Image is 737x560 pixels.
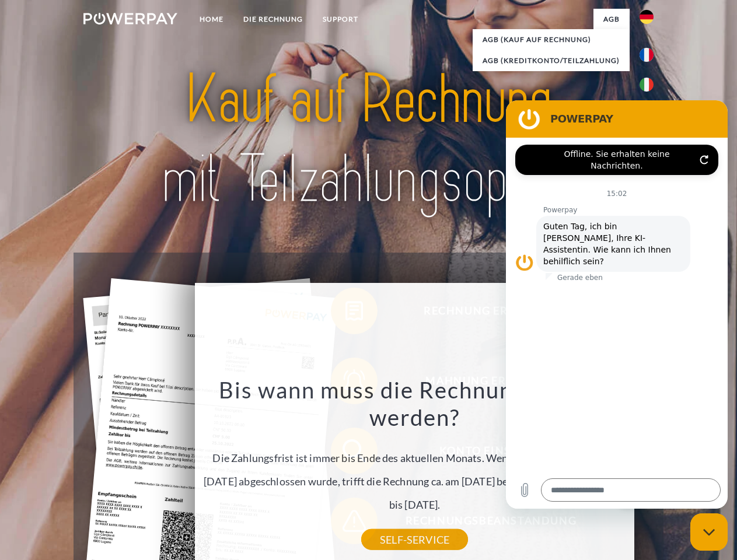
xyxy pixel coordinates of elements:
[473,50,630,71] a: AGB (Kreditkonto/Teilzahlung)
[640,10,654,24] img: de
[640,48,654,62] img: fr
[83,13,177,24] img: logo-powerpay-white.svg
[190,9,233,30] a: Home
[506,100,728,509] iframe: Messaging-Fenster
[690,513,728,551] iframe: Schaltfläche zum Öffnen des Messaging-Fensters; Konversation läuft
[313,9,368,30] a: SUPPORT
[111,56,626,223] img: title-powerpay_de.svg
[593,9,630,30] a: agb
[473,29,630,50] a: AGB (Kauf auf Rechnung)
[202,376,628,540] div: Die Zahlungsfrist ist immer bis Ende des aktuellen Monats. Wenn die Bestellung z.B. am [DATE] abg...
[202,376,628,432] h3: Bis wann muss die Rechnung bezahlt werden?
[361,529,468,550] a: SELF-SERVICE
[233,9,313,30] a: DIE RECHNUNG
[640,78,654,92] img: it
